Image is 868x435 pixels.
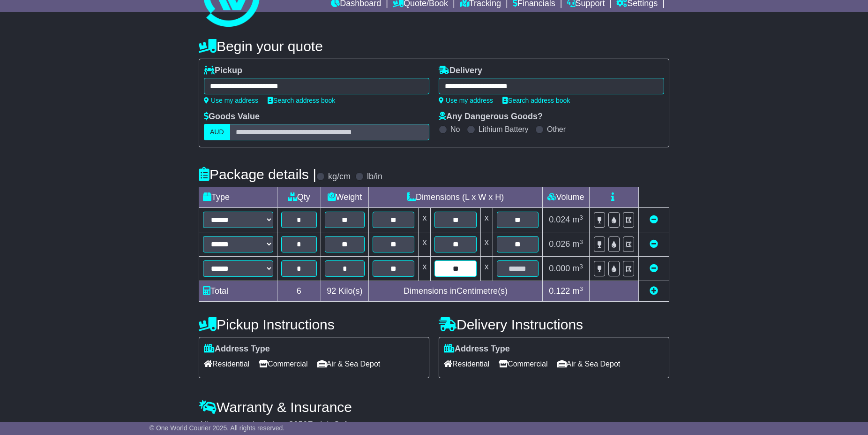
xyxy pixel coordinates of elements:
[650,286,658,296] a: Add new item
[199,420,669,430] div: All our quotes include a $ FreightSafe warranty.
[650,264,658,273] a: Remove this item
[579,263,583,270] sup: 3
[204,344,270,354] label: Address Type
[199,281,277,302] td: Total
[204,357,249,371] span: Residential
[572,264,583,273] span: m
[419,257,431,281] td: x
[328,172,351,182] label: kg/cm
[199,167,316,182] h4: Package details |
[204,97,258,104] a: Use my address
[367,172,382,182] label: lb/in
[327,286,336,296] span: 92
[439,112,543,122] label: Any Dangerous Goods?
[150,424,285,432] span: © One World Courier 2025. All rights reserved.
[572,239,583,249] span: m
[321,187,369,208] td: Weight
[199,399,669,415] h4: Warranty & Insurance
[480,257,493,281] td: x
[579,285,583,292] sup: 3
[204,66,242,76] label: Pickup
[439,66,482,76] label: Delivery
[542,187,589,208] td: Volume
[549,215,570,224] span: 0.024
[369,281,543,302] td: Dimensions in Centimetre(s)
[549,239,570,249] span: 0.026
[502,97,570,104] a: Search address book
[444,357,489,371] span: Residential
[499,357,547,371] span: Commercial
[444,344,510,354] label: Address Type
[480,208,493,232] td: x
[419,232,431,257] td: x
[369,187,543,208] td: Dimensions (L x W x H)
[204,124,230,140] label: AUD
[317,357,381,371] span: Air & Sea Depot
[547,125,566,134] label: Other
[650,215,658,224] a: Remove this item
[579,214,583,221] sup: 3
[277,187,321,208] td: Qty
[549,264,570,273] span: 0.000
[439,317,669,332] h4: Delivery Instructions
[259,357,307,371] span: Commercial
[572,286,583,296] span: m
[419,208,431,232] td: x
[479,125,529,134] label: Lithium Battery
[439,97,493,104] a: Use my address
[549,286,570,296] span: 0.122
[557,357,621,371] span: Air & Sea Depot
[572,215,583,224] span: m
[277,281,321,302] td: 6
[199,317,429,332] h4: Pickup Instructions
[321,281,369,302] td: Kilo(s)
[579,238,583,245] sup: 3
[199,38,669,54] h4: Begin your quote
[199,187,277,208] td: Type
[268,97,335,104] a: Search address book
[480,232,493,257] td: x
[204,112,260,122] label: Goods Value
[650,239,658,249] a: Remove this item
[450,125,460,134] label: No
[293,420,307,429] span: 250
